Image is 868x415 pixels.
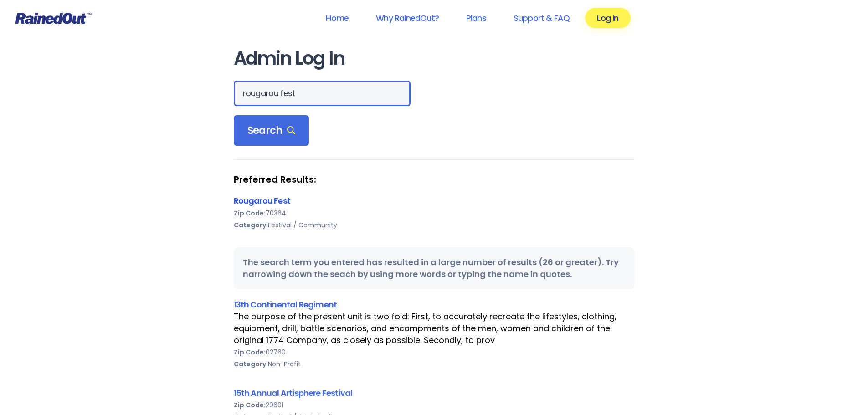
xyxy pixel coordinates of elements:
a: Plans [454,8,498,28]
div: Search [234,115,309,146]
a: 15th Annual Artisphere Festival [234,387,353,399]
a: Support & FAQ [502,8,581,28]
a: Rougarou Fest [234,195,290,206]
a: 13th Continental Regiment [234,299,337,310]
input: Search Orgs… [234,81,411,106]
div: 02760 [234,346,635,358]
a: Log In [585,8,630,28]
b: Zip Code: [234,209,266,218]
div: The search term you entered has resulted in a large number of results (26 or greater). Try narrow... [234,247,635,289]
div: 15th Annual Artisphere Festival [234,387,635,399]
div: 70364 [234,207,635,219]
b: Zip Code: [234,348,266,357]
div: 13th Continental Regiment [234,298,635,311]
a: Home [314,8,360,28]
b: Category: [234,220,268,230]
div: Rougarou Fest [234,195,635,207]
div: 29601 [234,399,635,411]
a: Why RainedOut? [364,8,451,28]
div: The purpose of the present unit is two fold: First, to accurately recreate the lifestyles, clothi... [234,311,635,346]
div: Festival / Community [234,219,635,231]
strong: Preferred Results: [234,174,635,185]
h1: Admin Log In [234,48,635,69]
div: Non-Profit [234,358,635,370]
b: Category: [234,359,268,369]
b: Zip Code: [234,400,266,410]
span: Search [247,124,296,137]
